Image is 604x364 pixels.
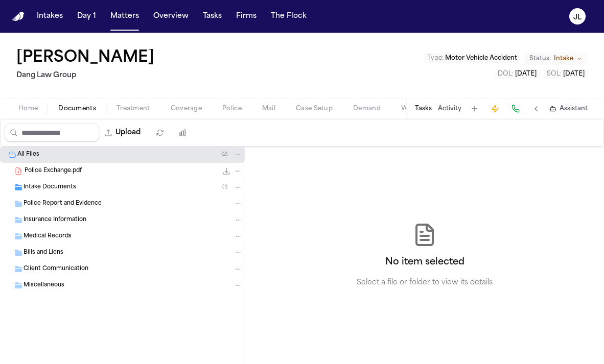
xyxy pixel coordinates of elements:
button: Assistant [549,105,588,113]
button: Change status from Intake [524,53,588,65]
button: The Flock [267,7,311,26]
button: Day 1 [73,7,100,26]
input: Search files [5,124,99,142]
span: Police [222,105,242,113]
span: Motor Vehicle Accident [445,55,517,61]
button: Firms [232,7,261,26]
button: Activity [438,105,461,113]
span: [DATE] [515,71,537,77]
span: Bills and Liens [24,249,63,257]
span: Documents [58,105,96,113]
span: Coverage [171,105,202,113]
span: Case Setup [296,105,333,113]
span: Miscellaneous [24,281,64,290]
span: Demand [353,105,381,113]
button: Tasks [199,7,226,26]
span: Treatment [117,105,150,113]
button: Add Task [468,102,482,116]
img: Finch Logo [12,12,25,21]
span: Mail [262,105,275,113]
button: Create Immediate Task [488,102,502,116]
span: Home [18,105,38,113]
button: Edit Type: Motor Vehicle Accident [424,53,520,63]
span: Intake [554,55,573,63]
span: Status: [529,55,551,63]
button: Tasks [415,105,432,113]
span: Client Communication [24,265,88,274]
button: Intakes [33,7,67,26]
button: Matters [106,7,143,26]
button: Download Police Exchange.pdf [221,166,231,176]
button: Overview [149,7,193,26]
span: Police Exchange.pdf [25,167,82,176]
button: Edit DOL: 2025-08-07 [495,69,540,79]
span: Workspaces [401,105,440,113]
span: Medical Records [24,232,72,241]
button: Make a Call [508,102,523,116]
span: ( 1 ) [222,184,227,190]
button: Upload [99,124,147,142]
span: Assistant [560,105,588,113]
span: Police Report and Evidence [24,200,102,208]
span: [DATE] [563,71,585,77]
h2: No item selected [385,255,464,270]
p: Select a file or folder to view its details [357,278,493,288]
span: SOL : [547,71,562,77]
span: ( 2 ) [221,152,227,157]
span: Insurance Information [24,216,86,225]
a: Home [12,12,25,21]
span: All Files [17,151,39,159]
button: Edit matter name [16,49,154,67]
h1: [PERSON_NAME] [16,49,154,67]
span: Type : [427,55,444,61]
button: Edit SOL: 2027-08-07 [544,69,588,79]
h2: Dang Law Group [16,69,158,82]
span: DOL : [498,71,514,77]
span: Intake Documents [24,183,76,192]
